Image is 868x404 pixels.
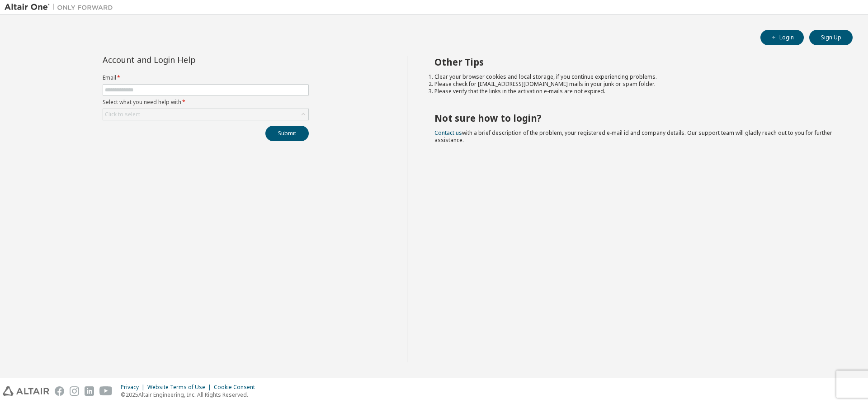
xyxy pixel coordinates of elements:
img: altair_logo.svg [3,386,49,396]
li: Please verify that the links in the activation e-mails are not expired. [434,88,837,95]
li: Please check for [EMAIL_ADDRESS][DOMAIN_NAME] mails in your junk or spam folder. [434,81,837,88]
div: Website Terms of Use [147,384,214,391]
div: Click to select [103,109,308,120]
label: Select what you need help with [103,99,309,106]
p: © 2025 Altair Engineering, Inc. All Rights Reserved. [121,391,260,399]
button: Login [760,30,804,45]
button: Sign Up [809,30,853,45]
li: Clear your browser cookies and local storage, if you continue experiencing problems. [434,73,837,81]
img: Altair One [5,3,118,12]
h2: Not sure how to login? [434,112,837,124]
div: Click to select [105,111,140,118]
img: facebook.svg [55,386,64,396]
button: Submit [265,126,309,141]
div: Account and Login Help [103,56,268,63]
div: Privacy [121,384,147,391]
img: linkedin.svg [85,386,94,396]
label: Email [103,74,309,81]
a: Contact us [434,129,462,137]
h2: Other Tips [434,56,837,68]
img: instagram.svg [70,386,79,396]
div: Cookie Consent [214,384,260,391]
img: youtube.svg [99,386,113,396]
span: with a brief description of the problem, your registered e-mail id and company details. Our suppo... [434,129,832,144]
